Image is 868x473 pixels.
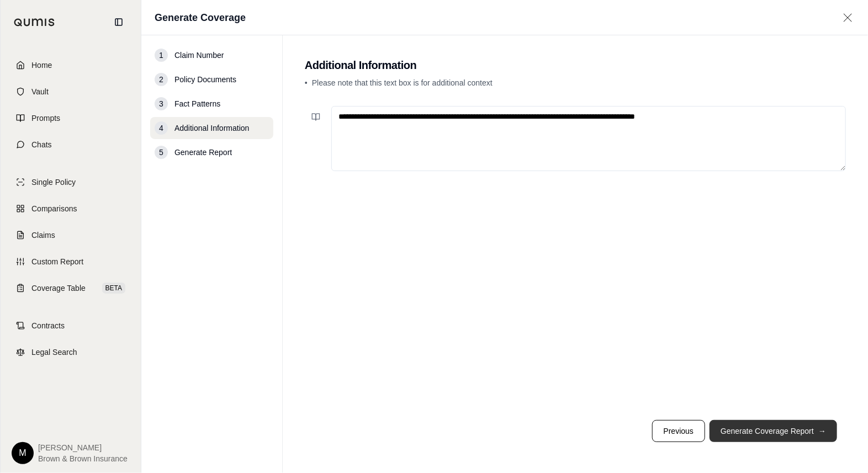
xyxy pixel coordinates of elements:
[155,73,168,86] div: 2
[155,97,168,110] div: 3
[7,170,134,194] a: Single Policy
[31,283,86,294] span: Coverage Table
[31,177,76,188] span: Single Policy
[174,98,220,109] span: Fact Patterns
[7,249,134,274] a: Custom Report
[312,78,493,87] span: Please note that this text box is for additional context
[31,347,77,358] span: Legal Search
[38,453,128,464] span: Brown & Brown Insurance
[305,78,308,87] span: •
[155,146,168,159] div: 5
[155,10,246,25] h1: Generate Coverage
[155,49,168,62] div: 1
[31,320,65,331] span: Contracts
[305,57,846,73] h2: Additional Information
[31,86,49,97] span: Vault
[7,196,134,221] a: Comparisons
[31,139,52,150] span: Chats
[174,50,224,61] span: Claim Number
[31,60,52,71] span: Home
[174,74,236,85] span: Policy Documents
[7,223,134,247] a: Claims
[174,123,249,134] span: Additional Information
[7,276,134,300] a: Coverage TableBETA
[31,256,83,267] span: Custom Report
[31,203,77,214] span: Comparisons
[7,132,134,157] a: Chats
[7,106,134,130] a: Prompts
[7,340,134,364] a: Legal Search
[110,13,128,31] button: Collapse sidebar
[710,420,837,442] button: Generate Coverage Report→
[7,313,134,338] a: Contracts
[174,147,232,158] span: Generate Report
[7,53,134,77] a: Home
[12,442,34,464] div: M
[652,420,705,442] button: Previous
[102,283,125,294] span: BETA
[31,113,60,124] span: Prompts
[818,426,826,437] span: →
[38,442,128,453] span: [PERSON_NAME]
[14,18,55,26] img: Qumis Logo
[155,121,168,135] div: 4
[31,230,55,241] span: Claims
[7,79,134,104] a: Vault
